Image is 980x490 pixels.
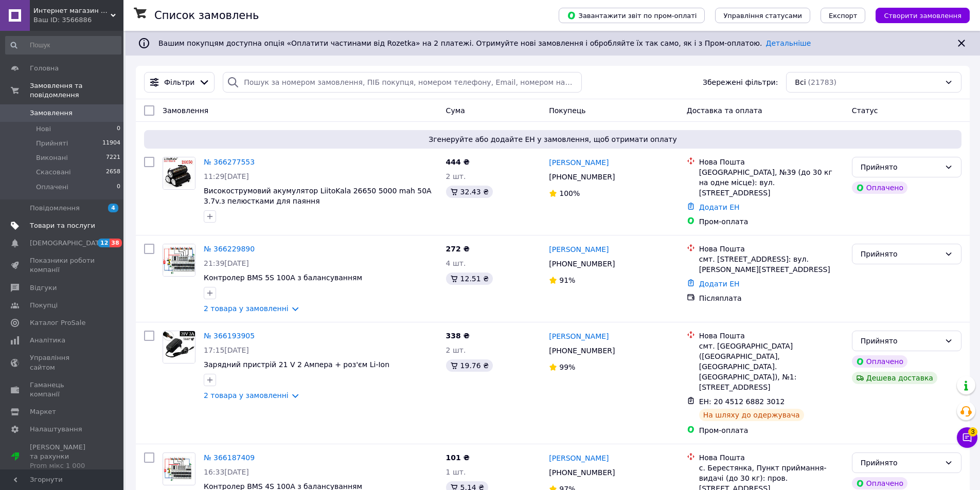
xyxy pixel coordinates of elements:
div: Прийнято [861,457,940,468]
input: Пошук [5,36,121,55]
a: № 366187409 [204,453,255,462]
span: 2 шт. [446,346,466,354]
div: смт. [STREET_ADDRESS]: вул. [PERSON_NAME][STREET_ADDRESS] [699,254,844,275]
span: Интернет магазин My Technics [33,6,111,15]
span: Управління статусами [723,12,802,20]
a: 2 товара у замовленні [204,304,289,313]
span: 0 [117,183,120,192]
span: Доставка та оплата [687,106,762,115]
span: 2658 [106,168,120,177]
div: Нова Пошта [699,157,844,167]
span: Налаштування [30,425,82,434]
span: Нові [36,124,51,134]
div: Нова Пошта [699,244,844,254]
a: Додати ЕН [699,203,740,211]
span: Збережені фільтри: [703,77,778,87]
div: Пром-оплата [699,425,844,435]
span: Скасовані [36,168,71,177]
span: 17:15[DATE] [204,346,249,354]
button: Управління статусами [715,8,810,23]
div: Прийнято [861,161,940,173]
div: смт. [GEOGRAPHIC_DATA] ([GEOGRAPHIC_DATA], [GEOGRAPHIC_DATA]. [GEOGRAPHIC_DATA]), №1: [STREET_ADD... [699,341,844,392]
a: 2 товара у замовленні [204,391,289,400]
span: Управління сайтом [30,353,95,372]
a: [PERSON_NAME] [549,157,609,168]
div: Післяплата [699,293,844,303]
span: Товари та послуги [30,221,95,230]
a: Високострумовий акумулятор LiitoKala 26650 5000 mah 50A 3.7v.з пелюстками для паяння [204,187,432,205]
span: 1 шт. [446,468,466,476]
span: [DEMOGRAPHIC_DATA] [30,239,106,248]
span: Згенеруйте або додайте ЕН у замовлення, щоб отримати оплату [148,134,957,144]
img: Фото товару [163,157,195,189]
a: Створити замовлення [865,11,970,19]
div: Prom мікс 1 000 [30,461,95,470]
div: Оплачено [852,355,907,368]
div: Прийнято [861,335,940,347]
span: 338 ₴ [446,332,470,340]
span: Замовлення та повідомлення [30,81,123,100]
div: [PHONE_NUMBER] [547,257,617,271]
span: 12 [98,239,110,247]
a: [PERSON_NAME] [549,244,609,255]
span: [PERSON_NAME] та рахунки [30,443,95,471]
div: Нова Пошта [699,452,844,463]
a: [PERSON_NAME] [549,453,609,463]
span: Аналітика [30,336,65,345]
span: Замовлення [30,108,73,118]
div: Пром-оплата [699,216,844,227]
div: Ваш ID: 3566886 [33,15,123,25]
div: 32.43 ₴ [446,186,493,198]
span: Виконані [36,153,68,162]
span: Покупці [30,301,58,310]
button: Створити замовлення [876,8,970,23]
span: Маркет [30,407,56,416]
div: [PHONE_NUMBER] [547,343,617,358]
div: [PHONE_NUMBER] [547,170,617,184]
input: Пошук за номером замовлення, ПІБ покупця, номером телефону, Email, номером накладної [223,72,581,93]
span: 0 [117,124,120,134]
button: Завантажити звіт по пром-оплаті [559,8,705,23]
span: 101 ₴ [446,453,470,462]
span: 11904 [102,139,120,148]
span: 38 [110,239,121,247]
a: Фото товару [163,331,195,364]
span: (21783) [808,78,836,86]
span: 91% [559,276,575,284]
span: ЕН: 20 4512 6882 3012 [699,397,785,406]
span: 444 ₴ [446,158,470,166]
span: Статус [852,106,878,115]
span: 7221 [106,153,120,162]
span: 4 шт. [446,259,466,267]
div: На шляху до одержувача [699,409,804,421]
div: [PHONE_NUMBER] [547,465,617,480]
a: Фото товару [163,452,195,485]
span: 272 ₴ [446,245,470,253]
div: 19.76 ₴ [446,359,493,372]
a: Зарядний пристрій 21 V 2 Ампера + роз'єм Li-Ion [204,360,389,369]
button: Чат з покупцем3 [957,427,977,448]
span: Повідомлення [30,204,80,213]
span: 100% [559,189,580,197]
span: Каталог ProSale [30,318,85,328]
span: Замовлення [163,106,208,115]
span: 99% [559,363,575,371]
a: № 366193905 [204,332,255,340]
div: Нова Пошта [699,331,844,341]
span: Експорт [829,12,858,20]
span: Всі [795,77,806,87]
h1: Список замовлень [154,9,259,22]
span: 4 [108,204,118,212]
span: Прийняті [36,139,68,148]
span: 21:39[DATE] [204,259,249,267]
span: Покупець [549,106,585,115]
a: № 366229890 [204,245,255,253]
img: Фото товару [163,244,195,276]
a: Фото товару [163,244,195,277]
a: Контролер BMS 5S 100A з балансуванням [204,274,362,282]
span: Завантажити звіт по пром-оплаті [567,11,697,20]
span: Вашим покупцям доступна опція «Оплатити частинами від Rozetka» на 2 платежі. Отримуйте нові замов... [158,39,811,47]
